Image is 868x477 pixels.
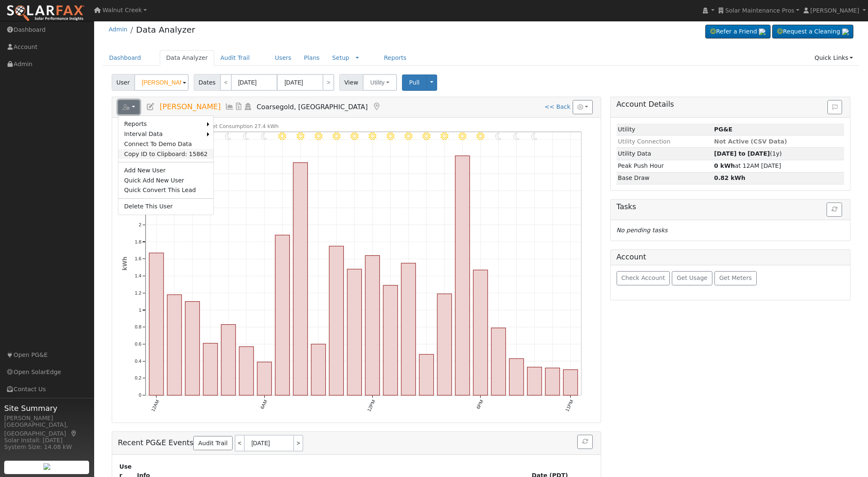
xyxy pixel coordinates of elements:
[419,354,433,395] rect: onclick=""
[772,25,853,39] a: Request a Cleaning
[476,399,484,410] text: 6PM
[315,132,323,140] i: 9AM - Clear
[293,163,307,395] rect: onclick=""
[135,341,141,346] text: 0.6
[4,403,90,414] span: Site Summary
[118,165,214,175] a: Add New User
[369,132,376,140] i: 12PM - Clear
[138,222,141,227] text: 2
[531,132,538,140] i: 9PM - Clear
[323,74,334,91] a: >
[617,148,713,160] td: Utility Data
[203,344,218,395] rect: onclick=""
[257,362,271,395] rect: onclick=""
[296,132,304,140] i: 8AM - Clear
[351,132,358,140] i: 11AM - Clear
[617,271,670,285] button: Check Account
[714,138,787,145] span: Not Active (CSV Data)
[719,274,752,281] span: Get Meters
[275,235,289,395] rect: onclick=""
[437,294,451,395] rect: onclick=""
[714,174,745,181] strong: 0.82 kWh
[122,257,128,271] text: kWh
[492,328,506,395] rect: onclick=""
[563,370,578,395] rect: onclick=""
[617,160,713,172] td: Peak Push Hour
[138,308,141,313] text: 1
[363,74,397,91] button: Utility
[808,50,859,66] a: Quick Links
[617,123,713,136] td: Utility
[214,50,256,66] a: Audit Trail
[4,421,90,438] div: [GEOGRAPHIC_DATA], [GEOGRAPHIC_DATA]
[677,274,707,281] span: Get Usage
[617,100,845,109] h5: Account Details
[387,132,394,140] i: 1PM - Clear
[714,150,782,157] span: (1y)
[713,160,845,172] td: at 12AM [DATE]
[311,344,325,395] rect: onclick=""
[827,100,842,114] button: Issue History
[827,203,842,217] button: Refresh
[332,54,349,61] a: Setup
[402,74,427,91] button: Pull
[455,156,469,396] rect: onclick=""
[810,7,859,14] span: [PERSON_NAME]
[118,149,214,159] a: Copy ID to Clipboard: 15862
[621,274,665,281] span: Check Account
[329,246,343,396] rect: onclick=""
[4,443,90,451] div: System Size: 14.08 kW
[577,435,593,449] button: Refresh
[458,132,466,140] i: 5PM - Clear
[135,359,141,364] text: 0.4
[118,202,214,212] a: Delete This User
[135,290,141,295] text: 1.2
[44,463,50,470] img: retrieve
[135,325,141,330] text: 0.8
[617,253,646,261] h5: Account
[109,26,128,33] a: Admin
[401,263,415,395] rect: onclick=""
[617,227,668,233] i: No pending tasks
[339,74,363,91] span: View
[527,367,542,395] rect: onclick=""
[714,126,732,133] strong: ID: null, authorized: 09/11/25
[842,28,849,35] img: retrieve
[405,132,412,140] i: 2PM - Clear
[239,347,253,395] rect: onclick=""
[225,103,234,111] a: Multi-Series Graph
[118,129,207,139] a: Interval Data
[235,435,244,451] a: <
[118,185,214,195] a: Quick Convert This Lead
[333,132,341,140] i: 10AM - Clear
[234,103,243,111] a: Bills
[102,7,142,13] span: Walnut Creek
[103,50,148,66] a: Dashboard
[146,103,155,111] a: Edit User (15657)
[118,119,207,129] a: Reports
[118,175,214,185] a: Quick Add New User
[545,103,571,110] a: << Back
[149,253,163,395] rect: onclick=""
[366,399,376,413] text: 12PM
[243,103,253,111] a: Login As (last Never)
[495,132,502,140] i: 7PM - Clear
[135,256,141,262] text: 1.6
[221,325,236,395] rect: onclick=""
[705,25,771,39] a: Refer a Friend
[135,239,141,244] text: 1.8
[118,139,214,149] a: Connect To Demo Data
[298,50,326,66] a: Plans
[510,359,524,396] rect: onclick=""
[193,436,232,450] a: Audit Trail
[243,132,249,140] i: 5AM - Clear
[294,435,303,451] a: >
[259,399,268,410] text: 6AM
[672,271,712,285] button: Get Usage
[545,368,560,395] rect: onclick=""
[112,74,135,91] span: User
[70,430,78,437] a: Map
[714,150,770,157] strong: [DATE] to [DATE]
[347,269,361,396] rect: onclick=""
[378,50,413,66] a: Reports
